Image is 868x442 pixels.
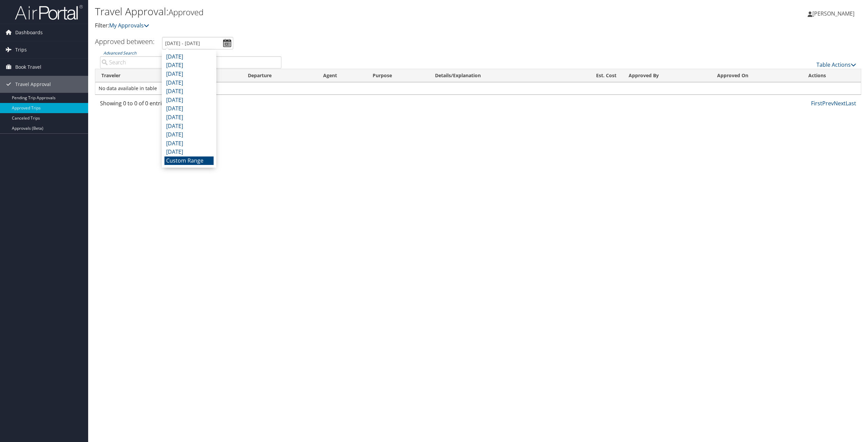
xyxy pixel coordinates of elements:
li: [DATE] [164,104,214,113]
li: [DATE] [164,148,214,156]
h3: Approved between: [95,37,155,46]
th: Purpose [367,69,429,82]
li: [DATE] [164,79,214,87]
input: [DATE] - [DATE] [162,37,233,49]
a: Prev [822,100,834,107]
li: [DATE] [164,122,214,131]
a: My Approvals [109,22,149,29]
th: Destination: activate to sort column ascending [159,69,242,82]
li: [DATE] [164,70,214,79]
span: Travel Approval [15,76,51,93]
li: [DATE] [164,113,214,122]
img: airportal-logo.png [15,4,83,20]
a: Table Actions [816,61,856,68]
li: [DATE] [164,130,214,139]
span: Trips [15,41,27,58]
li: Custom Range [164,156,214,165]
a: Next [834,100,846,107]
th: Actions [802,69,861,82]
span: Book Travel [15,59,41,76]
th: Departure: activate to sort column ascending [242,69,317,82]
th: Approved By: activate to sort column ascending [623,69,711,82]
div: Showing 0 to 0 of 0 entries [100,99,281,111]
span: [PERSON_NAME] [812,10,854,17]
li: [DATE] [164,139,214,148]
th: Traveler: activate to sort column ascending [95,69,159,82]
th: Est. Cost: activate to sort column ascending [558,69,623,82]
p: Filter: [95,21,606,30]
h1: Travel Approval: [95,4,606,19]
a: [PERSON_NAME] [808,3,861,24]
li: [DATE] [164,61,214,70]
th: Approved On: activate to sort column ascending [711,69,802,82]
th: Agent [317,69,367,82]
a: Last [846,100,856,107]
td: No data available in table [95,82,861,94]
span: Dashboards [15,24,43,41]
th: Details/Explanation [429,69,558,82]
li: [DATE] [164,96,214,105]
li: [DATE] [164,87,214,96]
small: Approved [169,6,203,18]
a: Advanced Search [103,50,136,56]
a: First [811,100,822,107]
input: Advanced Search [100,56,281,68]
li: [DATE] [164,52,214,61]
